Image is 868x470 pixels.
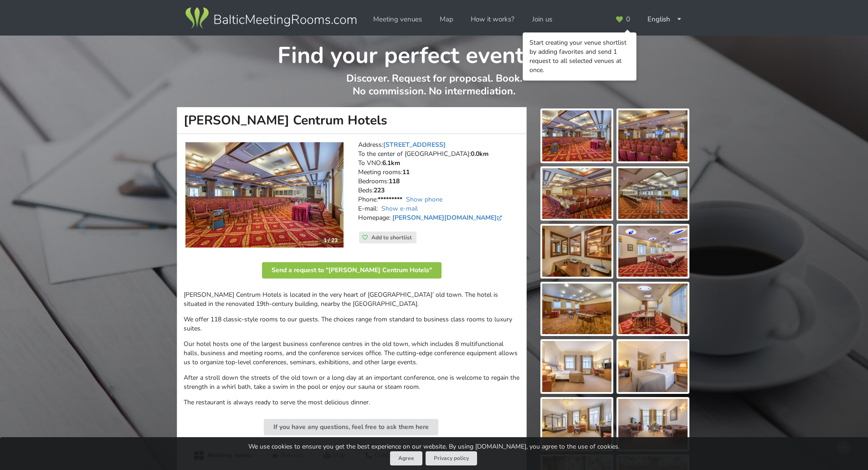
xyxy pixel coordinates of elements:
img: Hotel | Vilnius | Artis Centrum Hotels [185,142,344,248]
div: Start creating your venue shortlist by adding favorites and send 1 request to all selected venues... [529,38,630,75]
span: 0 [626,16,630,23]
p: After a stroll down the streets of the old town or a long day at an important conference, one is ... [184,373,520,392]
img: Artis Centrum Hotels | Vilnius | Event place - gallery picture [542,284,611,335]
a: [STREET_ADDRESS] [383,140,446,149]
a: Meeting venues [367,10,428,28]
a: Map [433,10,460,28]
div: English [641,10,688,28]
img: Artis Centrum Hotels | Vilnius | Event place - gallery picture [542,168,611,219]
img: Artis Centrum Hotels | Vilnius | Event place - gallery picture [542,399,611,450]
p: The restaurant is always ready to serve the most delicious dinner. [184,398,520,407]
a: Join us [526,10,559,28]
strong: 11 [402,168,410,176]
h1: Find your perfect event space [177,36,691,70]
p: Discover. Request for proposal. Book. No commission. No intermediation. [177,72,691,107]
img: Artis Centrum Hotels | Vilnius | Event place - gallery picture [618,341,688,392]
strong: 118 [389,177,400,186]
button: Send a request to "[PERSON_NAME] Centrum Hotels" [262,262,442,279]
img: Artis Centrum Hotels | Vilnius | Event place - gallery picture [618,284,688,335]
img: Artis Centrum Hotels | Vilnius | Event place - gallery picture [618,399,688,450]
img: Artis Centrum Hotels | Vilnius | Event place - gallery picture [618,226,688,277]
img: Artis Centrum Hotels | Vilnius | Event place - gallery picture [542,110,611,161]
span: Add to shortlist [371,234,412,241]
img: Artis Centrum Hotels | Vilnius | Event place - gallery picture [542,341,611,392]
a: Privacy policy [426,451,477,465]
strong: 0.0km [471,150,488,158]
p: [PERSON_NAME] Centrum Hotels is located in the very heart of [GEOGRAPHIC_DATA]’ old town. The hot... [184,290,520,309]
img: Baltic Meeting Rooms [184,5,358,31]
a: Hotel | Vilnius | Artis Centrum Hotels 1 / 23 [185,142,344,248]
p: We offer 118 classic-style rooms to our guests. The choices range from standard to business class... [184,315,520,333]
address: Address: To the center of [GEOGRAPHIC_DATA]: To VNO: Meeting rooms: Bedrooms: Beds: Phone: E-mail... [358,140,520,232]
div: 1 / 23 [318,233,343,247]
img: Artis Centrum Hotels | Vilnius | Event place - gallery picture [618,110,688,161]
strong: 223 [374,186,385,195]
strong: 6.1km [382,159,400,167]
button: Agree [390,451,422,465]
h1: [PERSON_NAME] Centrum Hotels [177,107,527,134]
p: Our hotel hosts one of the largest business conference centres in the old town, which includes 8 ... [184,340,520,367]
button: If you have any questions, feel free to ask them here [264,419,438,435]
a: [PERSON_NAME][DOMAIN_NAME] [392,213,504,222]
a: Show phone [406,195,442,204]
img: Artis Centrum Hotels | Vilnius | Event place - gallery picture [542,226,611,277]
a: Show e-mail [381,204,418,213]
a: How it works? [464,10,521,28]
img: Artis Centrum Hotels | Vilnius | Event place - gallery picture [618,168,688,219]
